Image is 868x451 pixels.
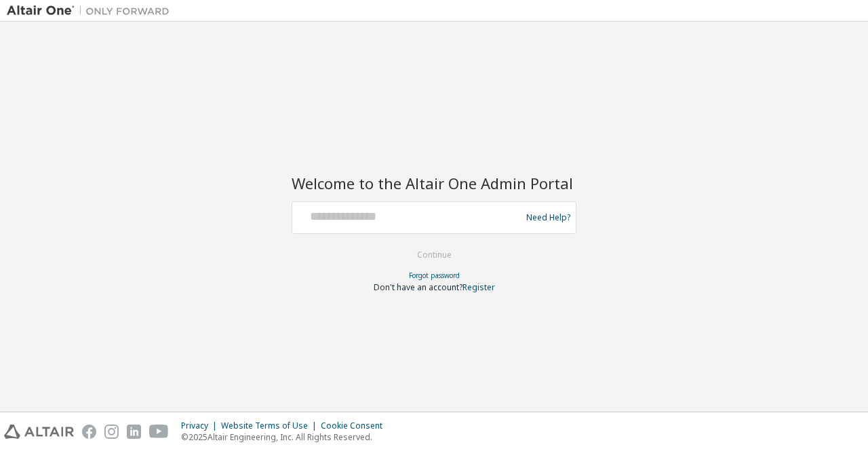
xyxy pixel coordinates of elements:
[82,425,96,439] img: facebook.svg
[127,425,141,439] img: linkedin.svg
[462,281,495,293] a: Register
[104,425,119,439] img: instagram.svg
[292,174,576,193] h2: Welcome to the Altair One Admin Portal
[526,217,570,218] a: Need Help?
[181,431,391,443] p: © 2025 Altair Engineering, Inc. All Rights Reserved.
[149,425,169,439] img: youtube.svg
[374,281,462,293] span: Don't have an account?
[181,420,221,431] div: Privacy
[221,420,321,431] div: Website Terms of Use
[321,420,391,431] div: Cookie Consent
[7,4,176,18] img: Altair One
[4,425,74,439] img: altair_logo.svg
[409,271,460,280] a: Forgot password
